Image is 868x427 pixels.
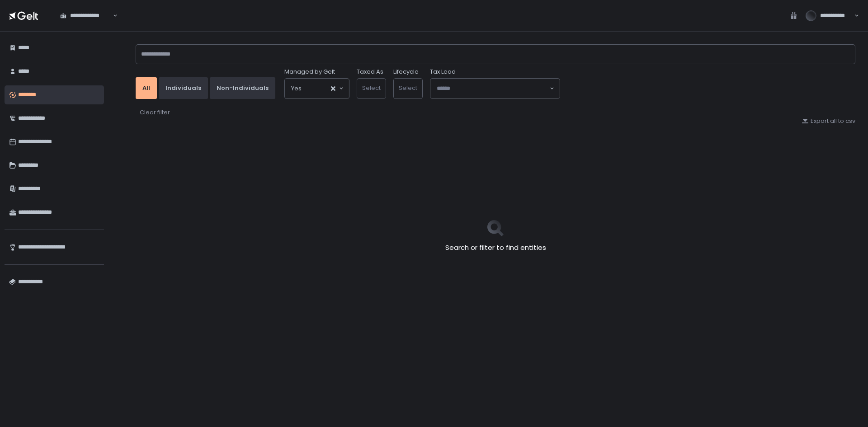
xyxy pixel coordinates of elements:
[430,79,560,99] div: Search for option
[159,77,208,99] button: Individuals
[399,84,417,92] span: Select
[331,86,335,91] button: Clear Selected
[362,84,381,92] span: Select
[139,108,170,117] button: Clear filter
[165,84,201,92] div: Individuals
[285,79,349,99] div: Search for option
[302,84,330,93] input: Search for option
[437,84,549,93] input: Search for option
[357,68,383,76] label: Taxed As
[136,77,157,99] button: All
[430,68,456,76] span: Tax Lead
[112,11,112,20] input: Search for option
[217,84,269,92] div: Non-Individuals
[210,77,275,99] button: Non-Individuals
[802,117,855,125] button: Export all to csv
[393,68,419,76] label: Lifecycle
[140,108,170,117] div: Clear filter
[291,84,302,93] span: Yes
[284,68,335,76] span: Managed by Gelt
[54,6,118,25] div: Search for option
[142,84,150,92] div: All
[445,243,546,253] h2: Search or filter to find entities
